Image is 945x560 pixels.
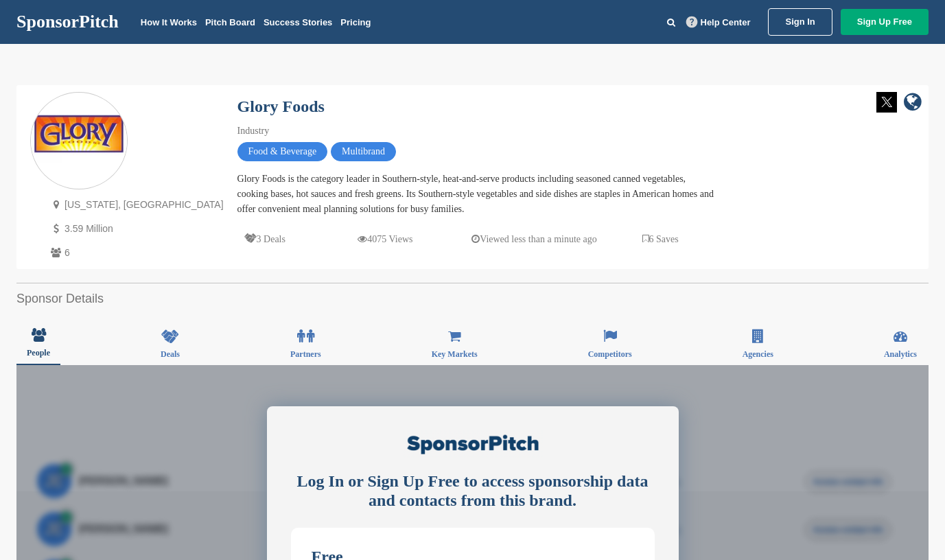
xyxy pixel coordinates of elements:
a: Pricing [340,17,371,27]
span: Analytics [884,350,917,358]
div: Industry [237,124,718,139]
a: company link [904,92,922,115]
p: Viewed less than a minute ago [471,231,597,248]
p: 6 [47,244,224,261]
img: Twitter white [876,92,897,113]
a: Help Center [684,14,754,30]
span: People [27,349,50,357]
p: 6 Saves [642,231,679,248]
div: Log In or Sign Up Free to access sponsorship data and contacts from this brand. [291,471,655,511]
a: Glory Foods [237,97,325,115]
h2: Sponsor Details [16,290,929,308]
span: Food & Beverage [237,142,328,161]
p: [US_STATE], [GEOGRAPHIC_DATA] [47,196,224,213]
img: Sponsorpitch & Glory Foods [31,99,127,185]
span: Competitors [588,350,632,358]
a: Sign Up Free [841,9,929,35]
a: Success Stories [264,17,332,27]
span: Agencies [743,350,773,358]
a: SponsorPitch [16,13,119,31]
span: Key Markets [432,350,478,358]
span: Multibrand [331,142,396,161]
p: 3.59 Million [47,220,224,237]
p: 3 Deals [244,231,285,248]
span: Deals [161,350,180,358]
a: How It Works [141,17,197,27]
a: Pitch Board [205,17,255,27]
div: Glory Foods is the category leader in Southern-style, heat-and-serve products including seasoned ... [237,172,718,217]
span: Partners [290,350,321,358]
p: 4075 Views [358,231,412,248]
a: Sign In [768,8,832,36]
